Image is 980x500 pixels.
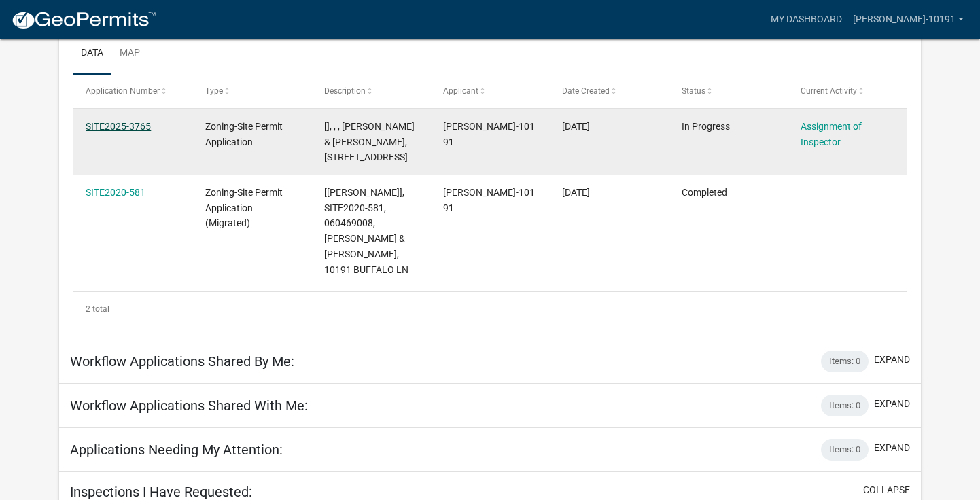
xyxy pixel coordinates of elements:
[205,121,283,147] span: Zoning-Site Permit Application
[765,7,847,33] a: My Dashboard
[821,351,869,372] div: Items: 0
[70,484,252,500] h5: Inspections I Have Requested:
[311,75,430,107] datatable-header-cell: Description
[874,397,910,411] button: expand
[788,75,907,107] datatable-header-cell: Current Activity
[562,187,590,198] span: 06/07/2020
[70,353,294,370] h5: Workflow Applications Shared By Me:
[70,397,308,414] h5: Workflow Applications Shared With Me:
[801,86,857,96] span: Current Activity
[443,86,478,96] span: Applicant
[847,7,969,33] a: [PERSON_NAME]-10191
[549,75,668,107] datatable-header-cell: Date Created
[443,187,535,213] span: Ott-10191
[430,75,549,107] datatable-header-cell: Applicant
[324,86,366,96] span: Description
[205,86,223,96] span: Type
[669,75,788,107] datatable-header-cell: Status
[324,187,408,275] span: [Jeff], SITE2020-581, 060469008, PAUL J & DEBRA L OTT, 10191 BUFFALO LN
[73,75,192,107] datatable-header-cell: Application Number
[682,121,730,132] span: In Progress
[682,86,705,96] span: Status
[111,32,148,75] a: Map
[443,121,535,147] span: Ott-10191
[205,187,283,229] span: Zoning-Site Permit Application (Migrated)
[821,439,869,461] div: Items: 0
[562,86,610,96] span: Date Created
[863,483,910,497] button: collapse
[86,187,145,198] a: SITE2020-581
[73,32,111,75] a: Data
[682,187,727,198] span: Completed
[874,353,910,367] button: expand
[562,121,590,132] span: 07/26/2025
[70,442,283,458] h5: Applications Needing My Attention:
[324,121,415,163] span: [], , , PAUL J & DEBRA L OTT, 10191 BUFFALO LN
[192,75,311,107] datatable-header-cell: Type
[86,86,160,96] span: Application Number
[801,121,862,147] a: Assignment of Inspector
[86,121,151,132] a: SITE2025-3765
[821,395,869,416] div: Items: 0
[874,441,910,455] button: expand
[73,292,907,326] div: 2 total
